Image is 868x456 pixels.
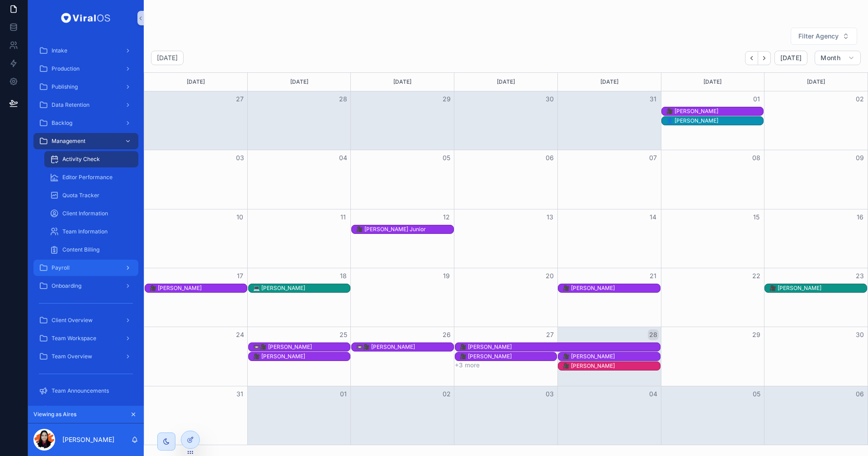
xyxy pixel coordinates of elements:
[559,73,660,91] div: [DATE]
[338,389,349,399] button: 01
[52,387,109,394] span: Team Announcements
[52,353,92,360] span: Team Overview
[544,389,555,399] button: 03
[648,329,659,340] button: 28
[59,11,113,25] img: App logo
[854,389,865,399] button: 06
[455,361,480,369] button: +3 more
[62,156,100,163] span: Activity Check
[338,271,349,281] button: 18
[235,329,245,340] button: 24
[821,54,840,62] span: Month
[769,284,867,292] div: 🎥 Lucas Ryan
[253,352,350,361] div: 🎥 Matt Kollar
[33,278,138,294] a: Onboarding
[751,271,762,281] button: 22
[666,108,764,115] div: 🎥 [PERSON_NAME]
[52,138,85,145] span: Management
[44,223,138,240] a: Team Information
[648,94,659,104] button: 31
[33,61,138,77] a: Production
[52,119,72,127] span: Backlog
[44,242,138,258] a: Content Billing
[33,348,138,365] a: Team Overview
[798,32,839,41] span: Filter Agency
[253,285,350,292] div: 💻 [PERSON_NAME]
[62,192,99,199] span: Quota Tracker
[356,226,453,233] div: 🎥 [PERSON_NAME] Junior
[52,282,81,290] span: Onboarding
[563,352,660,361] div: 🎥 Pablito Opalia
[544,212,555,223] button: 13
[62,174,113,181] span: Editor Performance
[33,411,76,418] span: Viewing as Aires
[774,51,807,65] button: [DATE]
[33,260,138,276] a: Payroll
[751,329,762,340] button: 29
[460,343,660,351] div: 🎥 Philip Borromeo
[854,152,865,163] button: 09
[235,389,245,399] button: 31
[460,353,557,360] div: 🎥 [PERSON_NAME]
[815,51,861,65] button: Month
[648,389,659,399] button: 04
[544,94,555,104] button: 30
[338,152,349,163] button: 04
[52,65,80,72] span: Production
[33,79,138,95] a: Publishing
[33,383,138,399] a: Team Announcements
[33,115,138,131] a: Backlog
[52,47,67,54] span: Intake
[563,362,660,370] div: 🎥 Ananiya Getachew
[356,343,453,351] div: 📼🎥 [PERSON_NAME]
[563,362,660,370] div: 🎥 [PERSON_NAME]
[249,73,349,91] div: [DATE]
[28,36,144,406] div: scrollable content
[791,28,857,45] button: Select Button
[44,187,138,204] a: Quota Tracker
[854,94,865,104] button: 02
[338,329,349,340] button: 25
[52,335,96,342] span: Team Workspace
[854,271,865,281] button: 23
[441,389,452,399] button: 02
[854,212,865,223] button: 16
[235,271,245,281] button: 17
[648,212,659,223] button: 14
[62,210,108,217] span: Client Information
[663,73,763,91] div: [DATE]
[751,389,762,399] button: 05
[144,72,868,445] div: Month View
[766,73,866,91] div: [DATE]
[150,284,247,292] div: 🎥 Rohit Kumar
[648,271,659,281] button: 21
[62,228,108,235] span: Team Information
[52,101,90,109] span: Data Retention
[356,343,453,351] div: 📼🎥 Nigel Maningding
[338,94,349,104] button: 28
[648,152,659,163] button: 07
[666,117,764,125] div: 👤 Fred Menachem
[33,401,138,417] a: Client Announcements
[751,212,762,223] button: 15
[150,285,247,292] div: 🎥 [PERSON_NAME]
[666,117,764,124] div: 👤 [PERSON_NAME]
[544,271,555,281] button: 20
[253,343,350,351] div: 📼🎥 Aman Saifi
[44,205,138,222] a: Client Information
[352,73,453,91] div: [DATE]
[52,317,93,324] span: Client Overview
[33,43,138,59] a: Intake
[33,133,138,149] a: Management
[758,51,771,65] button: Next
[441,152,452,163] button: 05
[44,169,138,185] a: Editor Performance
[44,151,138,167] a: Activity Check
[62,435,114,444] p: [PERSON_NAME]
[235,152,245,163] button: 03
[235,94,245,104] button: 27
[62,246,99,253] span: Content Billing
[338,212,349,223] button: 11
[745,51,758,65] button: Back
[544,329,555,340] button: 27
